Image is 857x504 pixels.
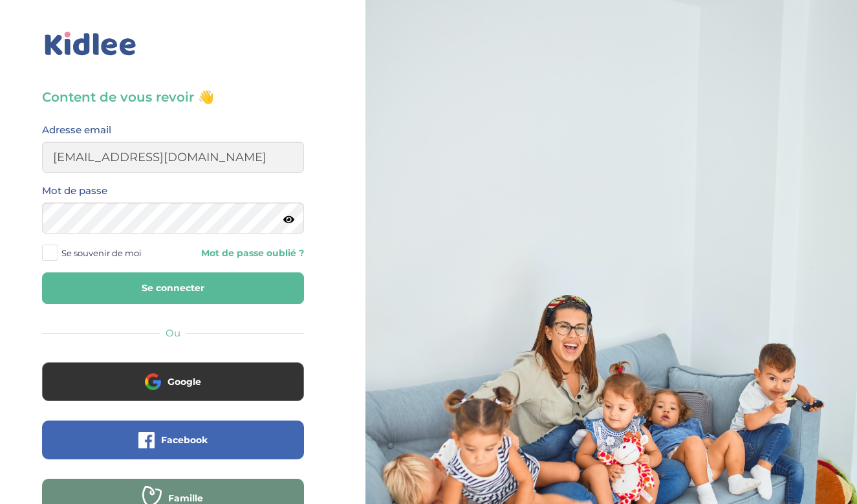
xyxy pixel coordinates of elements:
span: Ou [166,327,180,339]
img: facebook.png [138,432,155,448]
label: Mot de passe [42,182,107,199]
button: Facebook [42,421,304,459]
label: Adresse email [42,122,111,138]
img: google.png [145,373,161,389]
a: Mot de passe oublié ? [182,247,303,259]
span: Facebook [161,433,208,446]
input: Email [42,142,304,173]
a: Google [42,384,304,397]
button: Google [42,362,304,401]
img: logo_kidlee_bleu [42,29,139,59]
button: Se connecter [42,272,304,304]
h3: Content de vous revoir 👋 [42,88,304,106]
span: Google [168,375,201,388]
span: Se souvenir de moi [61,245,142,261]
a: Facebook [42,443,304,455]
